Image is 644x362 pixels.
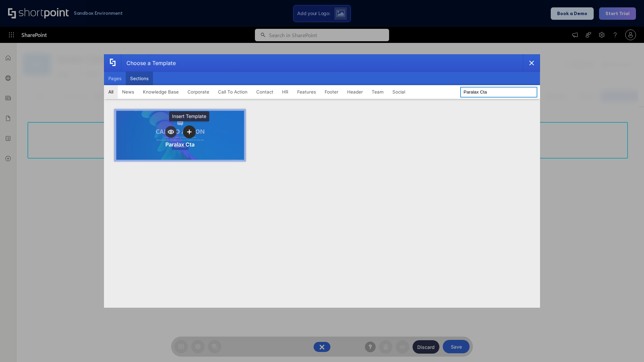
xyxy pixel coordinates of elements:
input: Search [460,87,537,98]
button: News [118,85,139,99]
button: Social [388,85,410,99]
button: Header [343,85,367,99]
button: Pages [104,72,126,85]
button: Features [293,85,320,99]
button: Footer [320,85,343,99]
iframe: Chat Widget [610,330,644,362]
button: Contact [252,85,278,99]
button: Corporate [183,85,214,99]
div: Choose a Template [121,55,176,71]
div: Paralax Cta [165,141,195,148]
button: Sections [126,72,153,85]
button: Call To Action [214,85,252,99]
button: All [104,85,118,99]
div: template selector [104,54,540,308]
button: Knowledge Base [139,85,183,99]
button: Team [367,85,388,99]
button: HR [278,85,293,99]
